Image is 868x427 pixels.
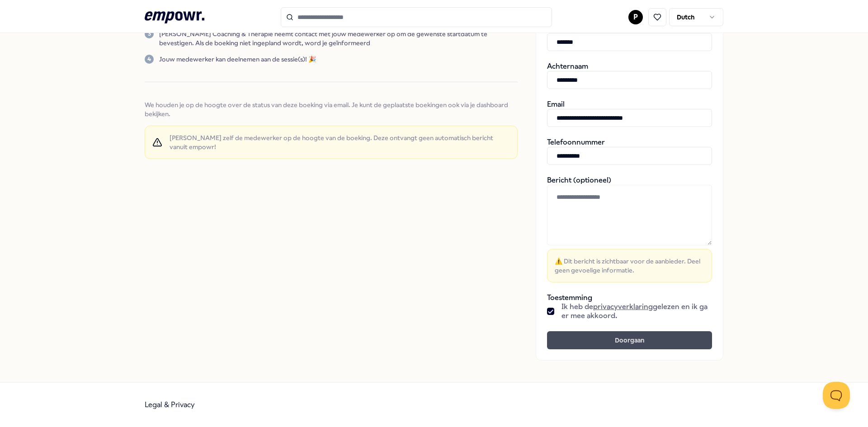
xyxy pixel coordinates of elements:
div: Email [547,100,712,127]
iframe: Help Scout Beacon - Open [823,382,850,409]
button: Doorgaan [547,331,712,349]
div: 4 [145,55,154,64]
a: privacyverklaring [593,302,653,311]
button: P [628,10,643,24]
span: [PERSON_NAME] zelf de medewerker op de hoogte van de boeking. Deze ontvangt geen automatisch beri... [170,133,510,151]
div: Toestemming [547,293,712,320]
a: Legal & Privacy [145,400,195,409]
div: Telefoonnummer [547,138,712,165]
p: Jouw medewerker kan deelnemen aan de sessie(s)! 🎉 [159,55,316,64]
div: Voornaam [547,24,712,51]
span: Ik heb de gelezen en ik ga er mee akkoord. [561,302,712,320]
p: [PERSON_NAME] Coaching & Therapie neemt contact met jouw medewerker op om de gewenste startdatum ... [159,29,518,47]
input: Search for products, categories or subcategories [281,7,552,27]
div: 3 [145,29,154,38]
div: Bericht (optioneel) [547,176,712,282]
span: ⚠️ Dit bericht is zichtbaar voor de aanbieder. Deel geen gevoelige informatie. [555,257,704,275]
div: Achternaam [547,62,712,89]
span: We houden je op de hoogte over de status van deze boeking via email. Je kunt de geplaatste boekin... [145,100,518,118]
